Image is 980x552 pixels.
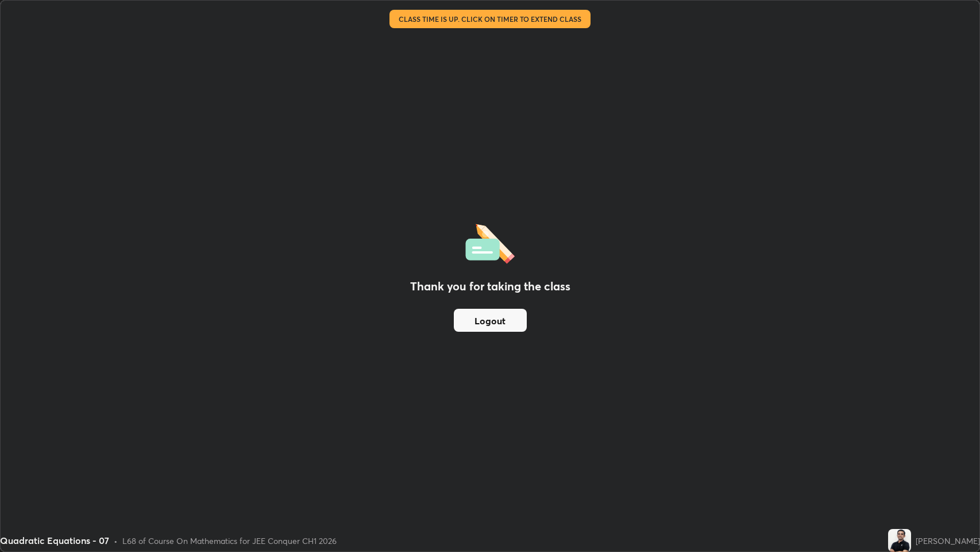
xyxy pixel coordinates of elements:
[122,535,337,547] div: L68 of Course On Mathematics for JEE Conquer CH1 2026
[114,535,118,547] div: •
[410,278,570,295] h2: Thank you for taking the class
[465,220,515,264] img: offlineFeedback.1438e8b3.svg
[888,529,911,552] img: f8aae543885a491b8a905e74841c74d5.jpg
[454,309,527,332] button: Logout
[916,535,980,547] div: [PERSON_NAME]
